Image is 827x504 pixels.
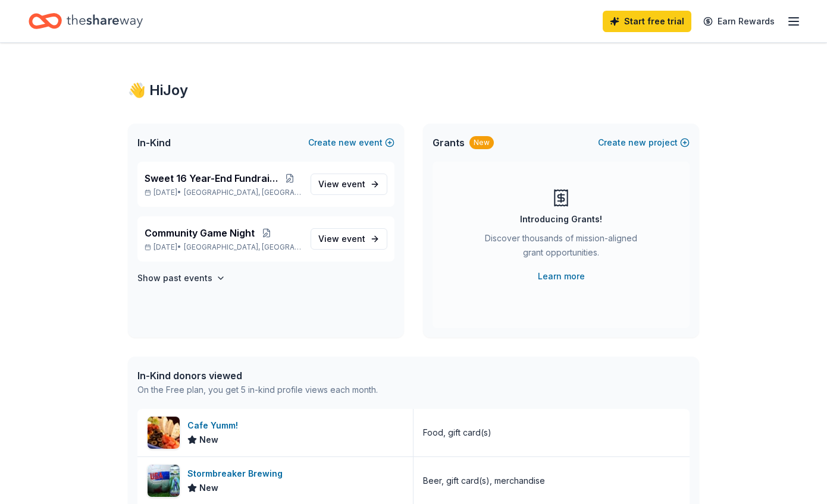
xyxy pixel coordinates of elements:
a: View event [311,174,387,195]
span: View [318,177,365,191]
a: Home [29,7,143,35]
span: [GEOGRAPHIC_DATA], [GEOGRAPHIC_DATA] [184,188,301,197]
div: Stormbreaker Brewing [187,467,287,481]
button: Show past events [137,271,225,285]
span: new [339,136,356,150]
span: New [199,433,218,447]
div: On the Free plan, you get 5 in-kind profile views each month. [137,383,378,397]
div: In-Kind donors viewed [137,368,378,383]
button: Createnewevent [308,136,394,150]
div: Introducing Grants! [520,212,602,226]
div: Discover thousands of mission-aligned grant opportunities. [480,231,642,264]
span: View [318,232,365,246]
img: Image for Cafe Yumm! [148,417,180,449]
div: Cafe Yumm! [187,418,243,433]
div: Beer, gift card(s), merchandise [423,474,545,488]
span: New [199,481,218,495]
a: Learn more [538,269,585,283]
button: Createnewproject [598,136,690,150]
a: Start free trial [603,11,691,32]
div: New [469,136,494,149]
span: In-Kind [137,136,171,150]
a: View event [311,228,387,250]
span: Community Game Night [145,226,255,240]
div: Food, gift card(s) [423,426,491,440]
span: event [342,179,365,189]
p: [DATE] • [145,242,301,252]
span: Sweet 16 Year-End Fundraiser [145,171,278,185]
h4: Show past events [137,271,212,285]
div: 👋 Hi Joy [128,81,699,100]
a: Earn Rewards [696,11,782,32]
span: new [628,136,646,150]
span: [GEOGRAPHIC_DATA], [GEOGRAPHIC_DATA] [184,242,301,252]
p: [DATE] • [145,188,301,197]
span: event [342,234,365,244]
span: Grants [433,136,465,150]
img: Image for Stormbreaker Brewing [148,465,180,497]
